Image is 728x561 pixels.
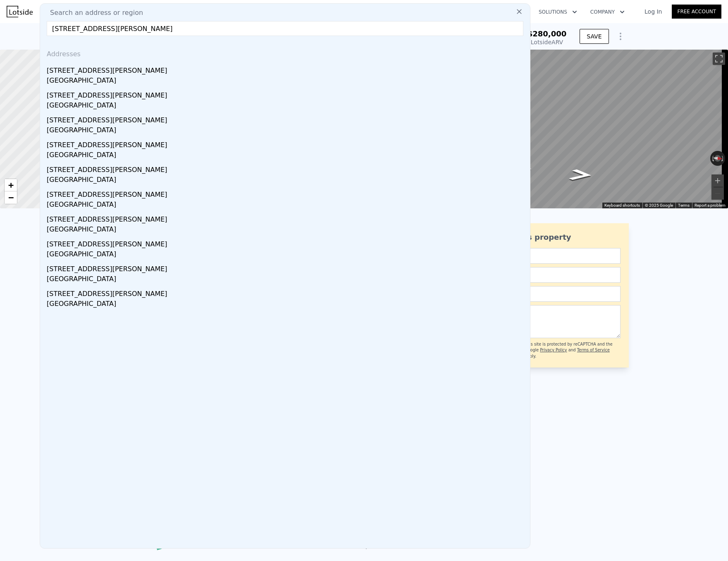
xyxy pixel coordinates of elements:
div: [GEOGRAPHIC_DATA] [47,125,527,137]
span: $280,000 [528,29,567,38]
button: Zoom in [711,174,724,187]
button: Rotate clockwise [721,151,726,166]
a: Report a problem [695,203,726,208]
div: [GEOGRAPHIC_DATA] [47,175,527,186]
button: Solutions [532,5,584,19]
div: [STREET_ADDRESS][PERSON_NAME] [47,162,527,175]
div: Addresses [43,43,527,62]
div: Map [378,50,728,208]
span: − [8,192,14,203]
a: Terms [678,203,690,208]
input: Phone [472,286,621,302]
button: Reset the view [710,155,725,162]
input: Enter an address, city, region, neighborhood or zip code [47,21,523,36]
button: Show Options [612,28,629,45]
button: Toggle fullscreen view [713,53,725,65]
div: [STREET_ADDRESS][PERSON_NAME] [47,211,527,224]
div: [STREET_ADDRESS][PERSON_NAME] [47,62,527,76]
div: [GEOGRAPHIC_DATA] [47,100,527,112]
button: Zoom out [711,187,724,200]
a: Zoom in [5,179,17,191]
div: Ask about this property [472,232,621,243]
div: This site is protected by reCAPTCHA and the Google and apply. [525,341,620,359]
a: Zoom out [5,191,17,204]
img: Lotside [7,6,33,17]
button: Rotate counterclockwise [710,151,715,166]
div: [GEOGRAPHIC_DATA] [47,299,527,310]
div: [GEOGRAPHIC_DATA] [47,150,527,162]
div: [STREET_ADDRESS][PERSON_NAME] [47,236,527,249]
input: Email [472,267,621,283]
a: Log In [635,7,672,16]
button: Keyboard shortcuts [604,203,640,208]
a: Free Account [672,5,721,19]
div: Street View [378,50,728,208]
div: [GEOGRAPHIC_DATA] [47,76,527,87]
span: + [8,180,14,190]
input: Name [472,248,621,264]
button: Company [584,5,631,19]
button: SAVE [580,29,609,44]
div: [STREET_ADDRESS][PERSON_NAME] [47,112,527,125]
div: [STREET_ADDRESS][PERSON_NAME] [47,261,527,274]
span: © 2025 Google [645,203,673,208]
div: [GEOGRAPHIC_DATA] [47,200,527,211]
span: Search an address or region [43,8,143,18]
div: [GEOGRAPHIC_DATA] [47,249,527,261]
div: [GEOGRAPHIC_DATA] [47,274,527,286]
path: Go North, N Guthrie Ave [559,166,603,183]
div: [STREET_ADDRESS][PERSON_NAME] [47,137,527,150]
a: Privacy Policy [540,348,567,352]
a: Terms of Service [577,348,610,352]
div: [STREET_ADDRESS][PERSON_NAME] [47,186,527,200]
div: [STREET_ADDRESS][PERSON_NAME] [47,286,527,299]
div: Lotside ARV [528,38,567,46]
div: [STREET_ADDRESS][PERSON_NAME] [47,87,527,100]
div: [GEOGRAPHIC_DATA] [47,224,527,236]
